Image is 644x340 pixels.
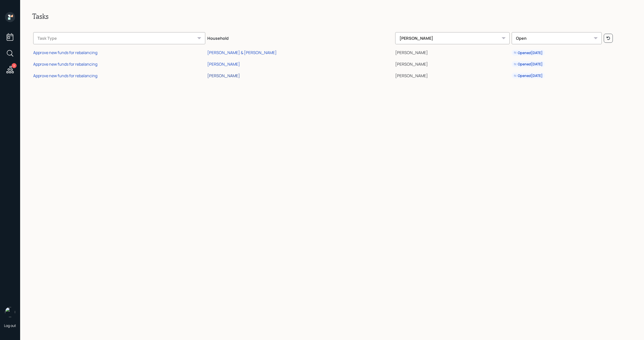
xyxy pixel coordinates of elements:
div: Task Type [33,32,205,44]
div: Open [512,32,602,44]
div: Approve new funds for rebalancing [33,61,97,67]
div: Approve new funds for rebalancing [33,50,97,55]
div: 3 [12,63,17,68]
td: [PERSON_NAME] [394,69,511,81]
div: Log out [4,323,16,328]
td: [PERSON_NAME] [394,46,511,58]
td: [PERSON_NAME] [394,58,511,69]
div: [PERSON_NAME] [207,61,240,67]
div: [PERSON_NAME] [207,73,240,78]
th: Household [206,29,394,46]
div: Opened [DATE] [514,62,543,67]
div: Opened [DATE] [514,73,543,78]
img: michael-russo-headshot.png [5,307,15,317]
div: [PERSON_NAME] [395,32,510,44]
h2: Tasks [32,12,632,21]
div: Opened [DATE] [514,50,543,55]
div: [PERSON_NAME] & [PERSON_NAME] [207,50,277,55]
div: Approve new funds for rebalancing [33,73,97,78]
